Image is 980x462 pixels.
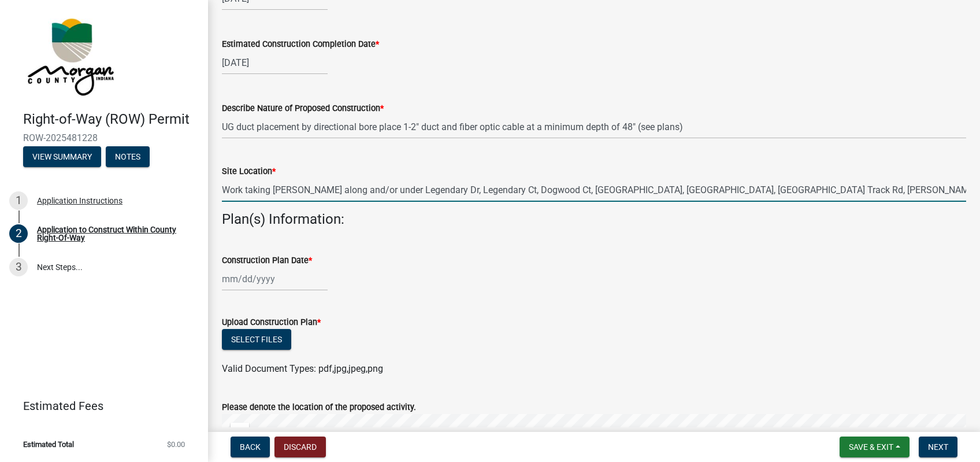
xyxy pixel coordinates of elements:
[222,40,379,49] label: Estimated Construction Completion Date
[37,226,190,242] div: Application to Construct Within County Right-Of-Way
[23,111,199,128] h4: Right-of-Way (ROW) Permit
[23,441,74,448] span: Estimated Total
[9,258,28,276] div: 3
[23,146,101,167] button: View Summary
[106,146,150,167] button: Notes
[928,442,948,452] span: Next
[23,12,116,99] img: Morgan County, Indiana
[231,437,270,457] button: Back
[222,105,384,113] label: Describe Nature of Proposed Construction
[222,404,416,412] label: Please denote the location of the proposed activity.
[919,437,957,457] button: Next
[222,329,291,350] button: Select files
[222,363,383,374] span: Valid Document Types: pdf,jpg,jpeg,png
[9,224,28,243] div: 2
[37,197,122,205] div: Application Instructions
[23,132,185,143] span: ROW-2025481228
[222,168,276,176] label: Site Location
[167,441,185,448] span: $0.00
[849,442,893,452] span: Save & Exit
[222,51,328,75] input: mm/dd/yyyy
[222,257,312,265] label: Construction Plan Date
[23,153,101,162] wm-modal-confirm: Summary
[222,267,328,291] input: mm/dd/yyyy
[274,437,326,457] button: Discard
[840,437,910,457] button: Save & Exit
[222,211,966,228] h4: Plan(s) Information:
[240,442,261,452] span: Back
[9,394,190,417] a: Estimated Fees
[9,191,28,210] div: 1
[106,153,150,162] wm-modal-confirm: Notes
[222,319,321,327] label: Upload Construction Plan
[231,423,249,441] div: Zoom in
